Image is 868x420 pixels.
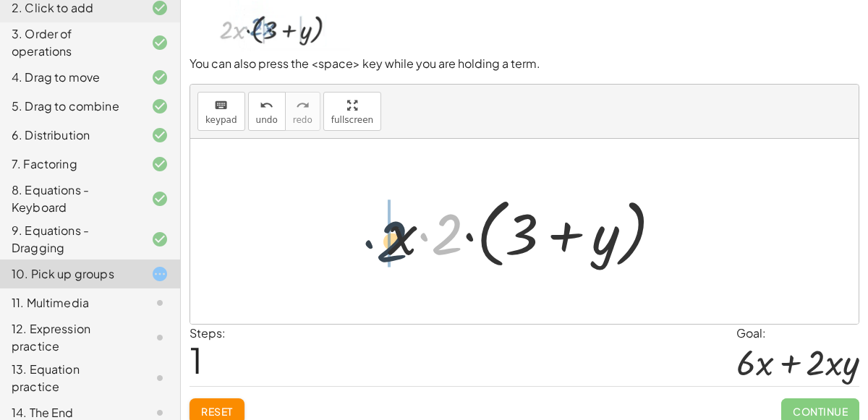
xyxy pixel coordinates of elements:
button: redoredo [285,92,320,131]
span: 1 [190,338,203,382]
div: 12. Expression practice [12,320,128,355]
i: Task started. [151,265,169,283]
button: undoundo [248,92,286,131]
i: Task not started. [151,294,169,312]
div: 5. Drag to combine [12,98,128,115]
span: keypad [205,115,237,125]
button: fullscreen [323,92,381,131]
div: Goal: [736,325,859,342]
button: keyboardkeypad [197,92,245,131]
span: fullscreen [331,115,373,125]
i: redo [296,97,310,114]
i: Task not started. [151,329,169,346]
div: 11. Multimedia [12,294,128,312]
i: Task not started. [151,369,169,387]
i: Task finished and correct. [151,34,169,51]
i: Task finished and correct. [151,231,169,248]
i: Task finished and correct. [151,127,169,144]
i: keyboard [214,97,228,114]
div: 8. Equations - Keyboard [12,181,128,216]
div: 6. Distribution [12,127,128,144]
span: Reset [201,405,233,418]
i: Task finished and correct. [151,155,169,173]
i: Task finished and correct. [151,190,169,207]
div: 13. Equation practice [12,361,128,395]
i: Task finished and correct. [151,69,169,86]
p: You can also press the <space> key while you are holding a term. [190,56,859,72]
div: 10. Pick up groups [12,265,128,283]
div: 7. Factoring [12,155,128,173]
div: 3. Order of operations [12,25,128,60]
span: redo [293,115,312,125]
i: Task finished and correct. [151,98,169,115]
i: undo [260,97,273,114]
span: undo [256,115,278,125]
label: Steps: [190,325,226,340]
div: 9. Equations - Dragging [12,222,128,257]
div: 4. Drag to move [12,69,128,86]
